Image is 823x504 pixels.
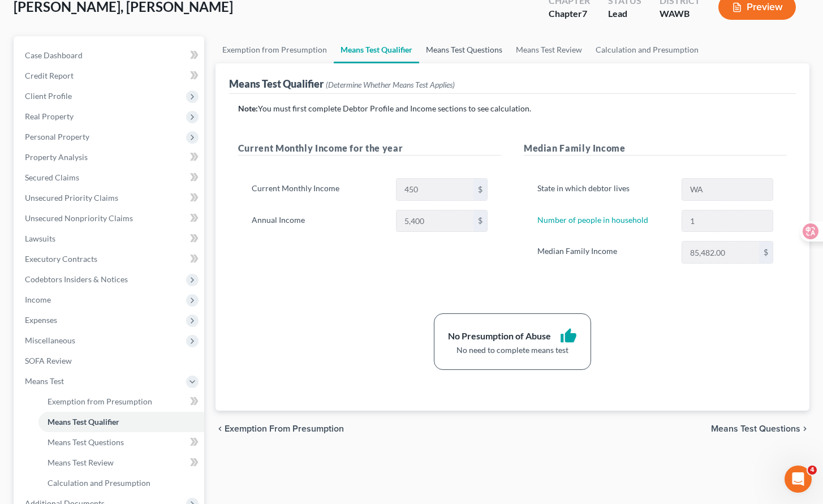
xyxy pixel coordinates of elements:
input: 0.00 [682,242,759,263]
button: chevron_left Exemption from Presumption [216,424,344,433]
a: Lawsuits [16,229,204,249]
span: Real Property [25,111,74,121]
i: thumb_up [560,328,577,344]
span: Exemption from Presumption [48,397,152,406]
span: Personal Property [25,132,89,141]
span: Lawsuits [25,234,55,243]
span: Expenses [25,315,57,325]
span: Secured Claims [25,173,79,182]
i: chevron_left [216,424,225,433]
span: Unsecured Nonpriority Claims [25,213,133,223]
div: $ [473,210,487,232]
input: 0.00 [397,179,473,200]
span: SOFA Review [25,356,72,365]
a: Means Test Review [38,453,204,473]
span: Calculation and Presumption [48,478,150,488]
div: $ [759,242,773,263]
span: Income [25,295,51,304]
a: Case Dashboard [16,45,204,66]
a: Unsecured Nonpriority Claims [16,208,204,229]
input: -- [682,210,773,232]
a: Means Test Qualifier [38,412,204,432]
a: Means Test Questions [38,432,204,453]
span: Means Test Questions [48,437,124,447]
span: Exemption from Presumption [225,424,344,433]
button: go back [7,5,29,26]
span: Executory Contracts [25,254,97,264]
span: Means Test [25,376,64,386]
a: Executory Contracts [16,249,204,269]
input: 0.00 [397,210,473,232]
a: Exemption from Presumption [38,391,204,412]
i: chevron_right [800,424,809,433]
p: You must first complete Debtor Profile and Income sections to see calculation. [238,103,787,114]
input: State [682,179,773,200]
h5: Median Family Income [524,141,787,156]
a: Means Test Questions [419,36,509,63]
a: SOFA Review [16,351,204,371]
button: Means Test Questions chevron_right [711,424,809,433]
a: Unsecured Priority Claims [16,188,204,208]
div: No need to complete means test [448,344,577,356]
strong: Note: [238,104,258,113]
div: No Presumption of Abuse [448,330,551,343]
div: Close [361,5,382,25]
span: Means Test Qualifier [48,417,119,427]
a: Exemption from Presumption [216,36,334,63]
div: Means Test Qualifier [229,77,455,91]
a: Means Test Qualifier [334,36,419,63]
a: Means Test Review [509,36,589,63]
a: Calculation and Presumption [589,36,705,63]
span: 7 [582,8,587,19]
span: Case Dashboard [25,50,83,60]
a: Number of people in household [537,215,648,225]
label: State in which debtor lives [532,178,676,201]
span: Miscellaneous [25,335,75,345]
h5: Current Monthly Income for the year [238,141,501,156]
iframe: Intercom live chat [785,466,812,493]
span: Means Test Review [48,458,114,467]
span: Client Profile [25,91,72,101]
span: Credit Report [25,71,74,80]
span: 4 [808,466,817,475]
span: Means Test Questions [711,424,800,433]
span: Property Analysis [25,152,88,162]
label: Median Family Income [532,241,676,264]
div: Chapter [549,7,590,20]
div: Lead [608,7,641,20]
label: Annual Income [246,210,390,232]
span: Unsecured Priority Claims [25,193,118,203]
a: Calculation and Presumption [38,473,204,493]
button: Collapse window [340,5,361,26]
span: Codebtors Insiders & Notices [25,274,128,284]
a: Property Analysis [16,147,204,167]
label: Current Monthly Income [246,178,390,201]
span: (Determine Whether Means Test Applies) [326,80,455,89]
div: $ [473,179,487,200]
a: Secured Claims [16,167,204,188]
div: WAWB [660,7,700,20]
a: Credit Report [16,66,204,86]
